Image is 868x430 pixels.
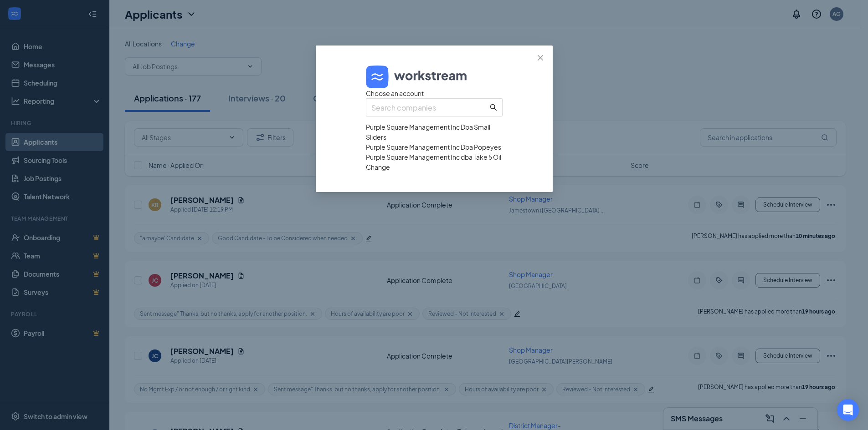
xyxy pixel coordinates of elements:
input: Search companies [371,102,488,113]
img: logo [366,66,468,88]
div: Open Intercom Messenger [837,399,859,421]
span: close [537,54,544,61]
div: Purple Square Management Inc dba Take 5 Oil Change [366,152,503,172]
div: Purple Square Management Inc Dba Small Sliders [366,122,503,142]
span: Choose an account [366,89,424,97]
button: Close [528,46,553,70]
span: search [490,104,497,111]
div: Purple Square Management Inc Dba Popeyes [366,142,503,152]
